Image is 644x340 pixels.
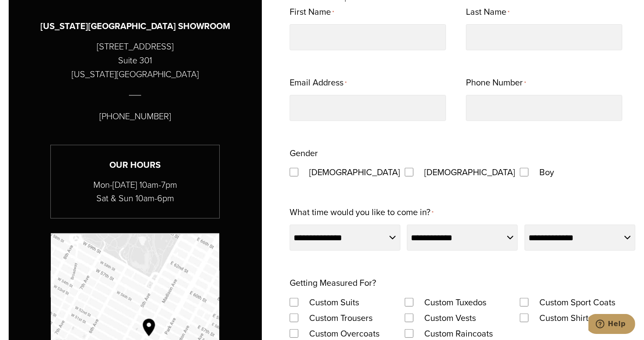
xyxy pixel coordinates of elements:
label: Custom Tuxedos [416,294,495,310]
label: Custom Suits [301,294,368,310]
label: What time would you like to come in? [290,204,433,221]
legend: Getting Measured For? [290,275,376,291]
legend: Gender [290,145,318,161]
label: Custom Sport Coats [531,294,624,310]
label: [DEMOGRAPHIC_DATA] [301,164,402,180]
label: Email Address [290,75,347,92]
label: Custom Shirts [531,310,601,326]
label: First Name [290,4,334,21]
label: Boy [531,164,563,180]
iframe: Opens a widget where you can chat to one of our agents [588,314,635,336]
label: [DEMOGRAPHIC_DATA] [416,164,517,180]
p: Mon-[DATE] 10am-7pm Sat & Sun 10am-6pm [51,178,219,205]
label: Custom Vests [416,310,485,326]
label: Custom Trousers [301,310,381,326]
h3: [US_STATE][GEOGRAPHIC_DATA] SHOWROOM [40,20,230,33]
p: [PHONE_NUMBER] [99,109,171,123]
label: Phone Number [466,75,526,92]
label: Last Name [466,4,509,21]
p: [STREET_ADDRESS] Suite 301 [US_STATE][GEOGRAPHIC_DATA] [72,39,199,81]
h3: Our Hours [51,158,219,172]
